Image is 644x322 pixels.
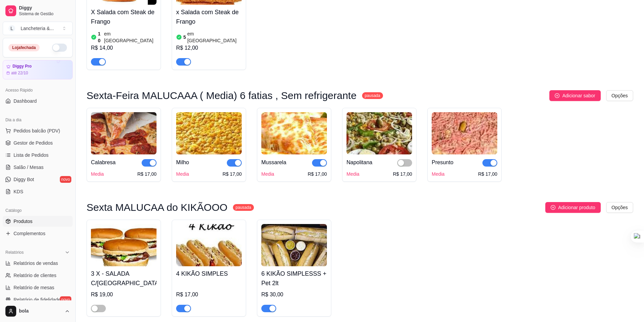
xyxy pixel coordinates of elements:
[14,127,60,134] span: Pedidos balcão (PDV)
[347,112,412,154] img: product-image
[3,294,73,305] a: Relatório de fidelidadenovo
[3,162,73,173] a: Salão / Mesas
[8,44,40,51] div: Loja fechada
[261,171,274,177] div: Media
[3,3,73,19] a: DiggySistema de Gestão
[3,60,73,79] a: Diggy Proaté 22/10
[91,171,104,177] div: Media
[91,291,157,299] div: R$ 19,00
[176,171,189,177] div: Media
[261,224,327,266] img: product-image
[91,158,116,167] div: Calabresa
[52,44,67,52] button: Alterar Status
[91,7,157,26] h4: X Salada com Steak de Frango
[14,230,45,237] span: Complementos
[3,303,73,319] button: bola
[545,202,601,213] button: Adicionar produto
[14,98,37,104] span: Dashboard
[3,270,73,281] a: Relatório de clientes
[187,30,242,44] article: em [GEOGRAPHIC_DATA]
[3,258,73,269] a: Relatórios de vendas
[261,112,327,154] img: product-image
[347,158,373,167] div: Napolitana
[5,250,24,255] span: Relatórios
[261,291,327,299] div: R$ 30,00
[612,204,628,211] span: Opções
[14,296,61,303] span: Relatório de fidelidade
[3,85,73,96] div: Acesso Rápido
[11,70,28,76] article: até 22/10
[14,152,49,158] span: Lista de Pedidos
[233,204,254,211] sup: pausada
[612,92,628,99] span: Opções
[183,34,186,41] article: 5
[3,125,73,136] button: Pedidos balcão (PDV)
[176,158,189,167] div: Milho
[549,90,600,101] button: Adicionar sabor
[432,112,497,154] img: product-image
[87,92,357,100] h3: Sexta-Feira MALUCAAA ( Media) 6 fatias , Sem refrigerante
[478,171,497,177] div: R$ 17,00
[176,112,242,154] img: product-image
[362,92,383,99] sup: pausada
[13,64,32,69] article: Diggy Pro
[91,224,157,266] img: product-image
[261,158,286,167] div: Mussarela
[308,171,327,177] div: R$ 17,00
[3,138,73,148] a: Gestor de Pedidos
[14,272,56,279] span: Relatório de clientes
[176,44,242,52] div: R$ 12,00
[14,218,32,225] span: Produtos
[19,308,62,314] span: bola
[3,282,73,293] a: Relatório de mesas
[393,171,412,177] div: R$ 17,00
[3,228,73,239] a: Complementos
[432,158,453,167] div: Presunto
[14,260,58,267] span: Relatórios de vendas
[176,291,242,299] div: R$ 17,00
[562,92,595,99] span: Adicionar sabor
[3,174,73,185] a: Diggy Botnovo
[261,269,327,288] h4: 6 KIKÃO SIMPLESSS + Pet 2lt
[176,224,242,266] img: product-image
[558,204,595,211] span: Adicionar produto
[555,93,559,98] span: plus-circle
[19,5,70,11] span: Diggy
[19,11,70,17] span: Sistema de Gestão
[14,188,23,195] span: KDS
[14,284,54,291] span: Relatório de mesas
[8,25,15,32] span: L
[91,44,157,52] div: R$ 14,00
[137,171,157,177] div: R$ 17,00
[3,186,73,197] a: KDS
[347,171,359,177] div: Media
[551,205,555,210] span: plus-circle
[104,30,157,44] article: em [GEOGRAPHIC_DATA]
[176,7,242,26] h4: x Salada com Steak de Frango
[606,202,633,213] button: Opções
[91,269,157,288] h4: 3 X - SALADA C/[GEOGRAPHIC_DATA]
[3,115,73,125] div: Dia a dia
[21,25,54,32] div: Lancheteria & ...
[14,176,34,183] span: Diggy Bot
[14,140,53,146] span: Gestor de Pedidos
[606,90,633,101] button: Opções
[14,164,44,171] span: Salão / Mesas
[3,96,73,106] a: Dashboard
[432,171,445,177] div: Media
[3,150,73,160] a: Lista de Pedidos
[87,203,228,212] h3: Sexta MALUCAA do KIKÃOOO
[3,216,73,227] a: Produtos
[91,112,157,154] img: product-image
[176,269,242,278] h4: 4 KIKÃO SIMPLES
[98,30,103,44] article: 10
[3,22,73,35] button: Select a team
[3,205,73,216] div: Catálogo
[222,171,242,177] div: R$ 17,00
